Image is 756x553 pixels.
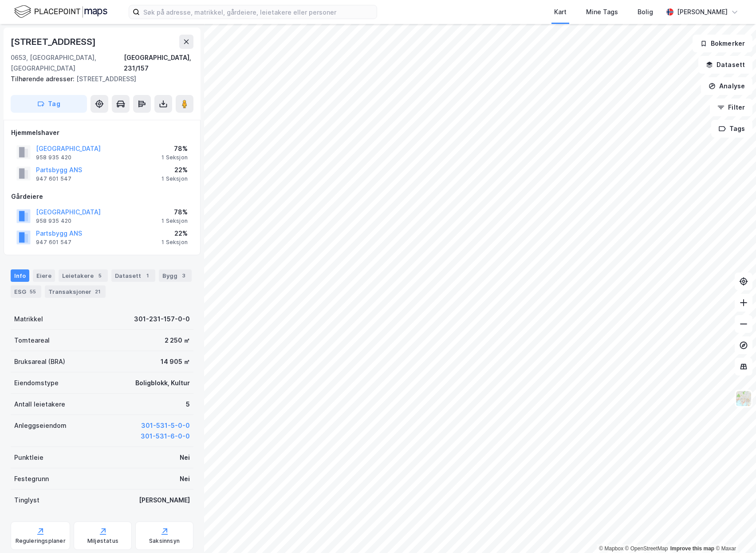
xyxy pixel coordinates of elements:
span: Tilhørende adresser: [11,75,76,83]
div: 21 [93,287,102,296]
div: Kontrollprogram for chat [712,510,756,553]
div: Bruksareal (BRA) [14,356,65,367]
div: 947 601 547 [36,175,71,182]
div: 78% [161,207,188,217]
div: Transaksjoner [45,285,106,298]
div: Hjemmelshaver [11,127,193,138]
a: Mapbox [599,545,623,552]
div: 1 Seksjon [161,239,188,246]
div: 1 Seksjon [161,217,188,225]
div: 3 [179,271,188,280]
div: Eiere [33,269,55,282]
div: [PERSON_NAME] [139,495,190,506]
a: OpenStreetMap [625,545,668,552]
div: Miljøstatus [87,537,118,545]
iframe: Chat Widget [712,510,756,553]
div: Kart [554,7,567,17]
button: Datasett [698,56,752,74]
div: Tinglyst [14,495,39,506]
div: Anleggseiendom [14,420,67,431]
div: [GEOGRAPHIC_DATA], 231/157 [124,52,193,74]
div: 5 [186,399,190,410]
div: 14 905 ㎡ [161,356,190,367]
div: [STREET_ADDRESS] [11,35,98,49]
button: Tag [11,95,87,113]
button: 301-531-5-0-0 [141,420,190,431]
img: logo.f888ab2527a4732fd821a326f86c7f29.svg [14,4,107,20]
div: 1 [143,271,152,280]
div: Mine Tags [586,7,618,17]
div: [STREET_ADDRESS] [11,74,186,84]
div: Leietakere [59,269,108,282]
div: Gårdeiere [11,191,193,202]
div: ESG [11,285,41,298]
div: Info [11,269,29,282]
div: 22% [161,228,188,239]
input: Søk på adresse, matrikkel, gårdeiere, leietakere eller personer [140,5,377,19]
div: 0653, [GEOGRAPHIC_DATA], [GEOGRAPHIC_DATA] [11,52,124,74]
button: Filter [710,99,752,116]
div: Datasett [111,269,155,282]
div: 1 Seksjon [161,175,188,182]
div: Festegrunn [14,474,49,484]
div: 22% [161,165,188,175]
div: 301-231-157-0-0 [134,314,190,324]
button: Analyse [701,77,752,95]
div: Eiendomstype [14,378,59,388]
div: 958 935 420 [36,217,71,225]
div: Reguleringsplaner [16,537,66,545]
img: Z [735,390,752,407]
button: Bokmerker [693,35,752,52]
div: Nei [180,452,190,463]
button: 301-531-6-0-0 [141,431,190,442]
div: Punktleie [14,452,43,463]
div: 1 Seksjon [161,154,188,161]
div: Boligblokk, Kultur [135,378,190,388]
div: 2 250 ㎡ [165,335,190,346]
div: Antall leietakere [14,399,65,410]
div: 5 [95,271,104,280]
div: [PERSON_NAME] [677,7,728,17]
div: Matrikkel [14,314,43,324]
div: Tomteareal [14,335,50,346]
div: 55 [28,287,38,296]
div: 958 935 420 [36,154,71,161]
div: 78% [161,143,188,154]
div: Saksinnsyn [149,537,180,545]
button: Tags [711,120,752,138]
div: Bygg [159,269,192,282]
a: Improve this map [670,545,714,552]
div: Nei [180,474,190,484]
div: Bolig [638,7,653,17]
div: 947 601 547 [36,239,71,246]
